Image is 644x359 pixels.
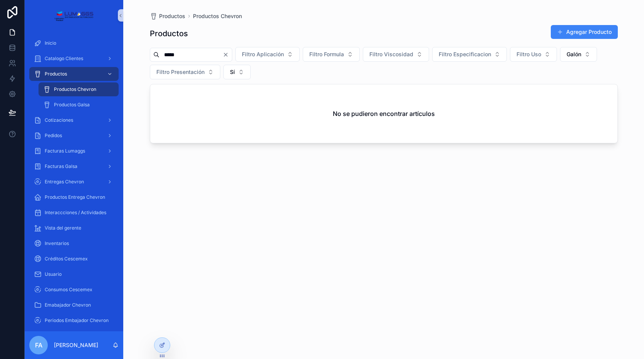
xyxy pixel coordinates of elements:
[29,283,119,297] a: Consumos Cescemex
[45,302,91,308] span: Emabajador Chevron
[159,12,185,20] span: Productos
[54,341,98,349] p: [PERSON_NAME]
[45,163,77,169] span: Facturas Galsa
[45,40,56,46] span: Inicio
[29,267,119,281] a: Usuario
[333,109,435,118] h2: No se pudieron encontrar artículos
[223,52,232,58] button: Claro
[551,25,618,39] button: Agregar Producto
[230,68,235,76] span: Sí
[193,12,242,20] a: Productos Chevron
[439,50,491,58] span: Filtro Especificacion
[29,52,119,65] a: Catalogo Clientes
[29,67,119,81] a: Productos
[566,28,612,36] font: Agregar Producto
[29,144,119,158] a: Facturas Lumaggs
[45,194,105,200] span: Productos Entrega Chevron
[29,206,119,220] a: Interaccciones / Actividades
[25,31,123,331] div: Contenido desplazable
[303,47,360,62] button: Seleccionar botón
[29,190,119,204] a: Productos Entrega Chevron
[29,129,119,143] a: Pedidos
[45,317,109,324] span: Periodos Embajador Chevron
[45,287,92,293] span: Consumos Cescemex
[35,341,42,350] span: FA
[369,50,413,58] span: Filtro Viscosidad
[29,237,119,250] a: Inventarios
[54,102,90,108] span: Productos Galsa
[45,240,69,247] span: Inventarios
[29,36,119,50] a: Inicio
[150,28,188,39] h1: Productos
[223,65,251,79] button: Seleccionar botón
[517,50,541,58] span: Filtro Uso
[45,71,67,77] span: Productos
[45,271,62,277] span: Usuario
[29,252,119,266] a: Créditos Cescemex
[29,175,119,189] a: Entregas Chevron
[45,179,84,185] span: Entregas Chevron
[150,12,185,20] a: Productos
[29,113,119,127] a: Cotizaciones
[29,159,119,173] a: Facturas Galsa
[432,47,507,62] button: Seleccionar botón
[242,50,284,58] span: Filtro Aplicación
[29,298,119,312] a: Emabajador Chevron
[309,50,344,58] span: Filtro Formula
[150,65,220,79] button: Seleccionar botón
[510,47,557,62] button: Seleccionar botón
[45,256,88,262] span: Créditos Cescemex
[363,47,429,62] button: Seleccionar botón
[54,9,93,22] img: App logo
[54,86,96,92] span: Productos Chevron
[29,221,119,235] a: Vista del gerente
[45,210,106,216] span: Interaccciones / Actividades
[45,225,81,231] span: Vista del gerente
[45,148,85,154] span: Facturas Lumaggs
[560,47,597,62] button: Seleccionar botón
[45,55,83,62] span: Catalogo Clientes
[156,68,205,76] span: Filtro Presentación
[39,98,119,112] a: Productos Galsa
[29,314,119,327] a: Periodos Embajador Chevron
[235,47,300,62] button: Seleccionar botón
[39,82,119,96] a: Productos Chevron
[45,133,62,139] span: Pedidos
[567,50,581,58] span: Galón
[45,117,73,123] span: Cotizaciones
